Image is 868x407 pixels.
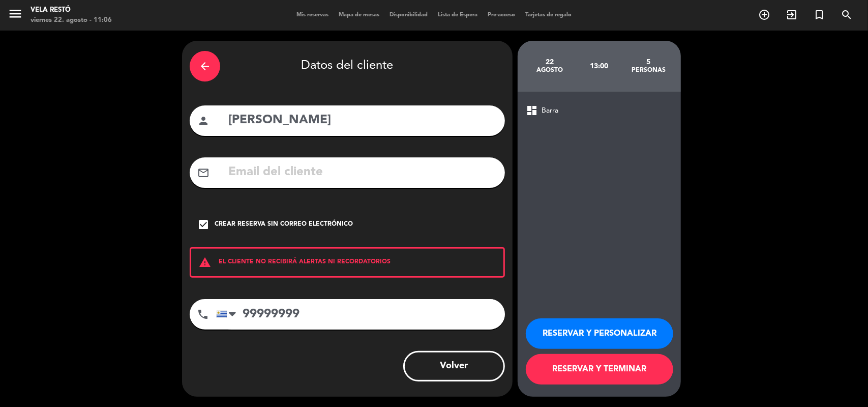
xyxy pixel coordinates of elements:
[520,12,577,18] span: Tarjetas de regalo
[197,167,209,179] i: mail_outline
[526,104,538,117] span: dashboard
[841,9,853,21] i: search
[215,220,353,230] div: Crear reserva sin correo electrónico
[334,12,384,18] span: Mapa de mesas
[786,9,798,21] i: exit_to_app
[227,110,497,131] input: Nombre del cliente
[624,58,673,66] div: 5
[8,6,23,21] i: menu
[525,66,575,74] div: agosto
[525,58,575,66] div: 22
[433,12,483,18] span: Lista de Espera
[197,308,209,320] i: phone
[813,9,825,21] i: turned_in_not
[217,300,240,329] div: Uruguay: +598
[8,6,23,25] button: menu
[624,66,673,74] div: personas
[227,162,497,183] input: Email del cliente
[190,247,505,278] div: EL CLIENTE NO RECIBIRÁ ALERTAS NI RECORDATORIOS
[758,9,770,21] i: add_circle_outline
[191,256,219,268] i: warning
[197,115,209,127] i: person
[384,12,433,18] span: Disponibilidad
[542,105,558,117] span: Barra
[526,318,673,349] button: RESERVAR Y PERSONALIZAR
[483,12,520,18] span: Pre-acceso
[31,5,112,15] div: Vela Restó
[291,12,334,18] span: Mis reservas
[190,48,505,84] div: Datos del cliente
[526,354,673,385] button: RESERVAR Y TERMINAR
[199,60,211,72] i: arrow_back
[575,48,624,84] div: 13:00
[31,15,112,25] div: viernes 22. agosto - 11:06
[216,299,505,330] input: Número de teléfono...
[403,351,505,382] button: Volver
[197,219,209,231] i: check_box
